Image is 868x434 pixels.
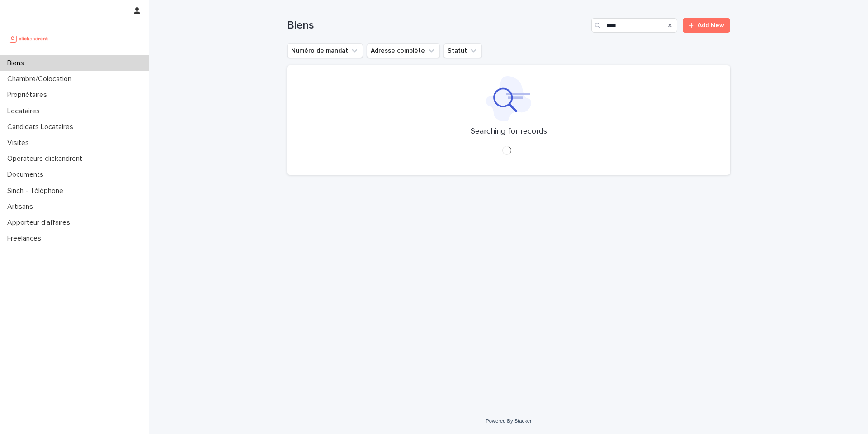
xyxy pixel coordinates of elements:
[443,43,482,58] button: Statut
[698,22,724,29] span: Add New
[367,43,440,58] button: Adresse complète
[287,19,588,32] h1: Biens
[4,139,36,147] p: Visites
[4,170,51,179] p: Documents
[4,218,77,227] p: Apporteur d'affaires
[4,91,54,99] p: Propriétaires
[683,18,730,33] a: Add New
[4,59,31,68] p: Biens
[4,203,40,211] p: Artisans
[4,187,71,195] p: Sinch - Téléphone
[471,127,547,137] p: Searching for records
[7,29,51,48] img: UCB0brd3T0yccxBKYDjQ
[591,18,677,33] input: Search
[4,107,47,116] p: Locataires
[486,418,531,424] a: Powered By Stacker
[4,123,80,131] p: Candidats Locataires
[4,75,79,83] p: Chambre/Colocation
[4,234,48,243] p: Freelances
[4,154,90,163] p: Operateurs clickandrent
[287,43,363,58] button: Numéro de mandat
